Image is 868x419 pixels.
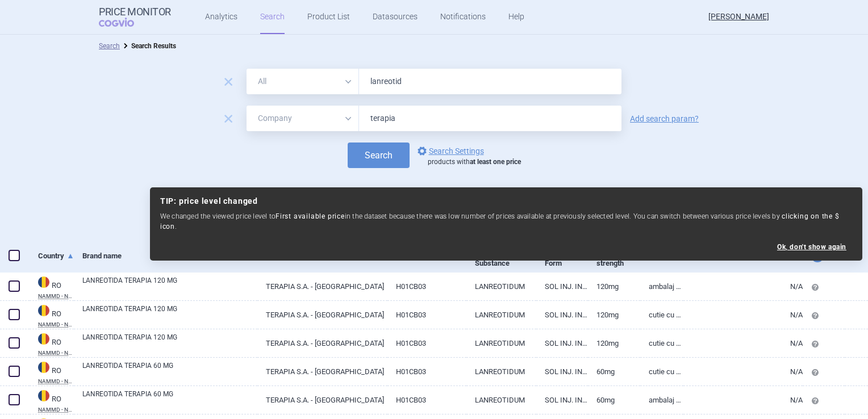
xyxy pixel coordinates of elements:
[588,329,640,357] a: 120mg
[257,273,387,300] a: TERAPIA S.A. - [GEOGRAPHIC_DATA]
[38,362,49,373] img: Romania
[82,332,257,353] a: LANREOTIDA TERAPIA 120 MG
[683,386,803,414] a: N/A
[588,301,640,329] a: 120mg
[82,242,257,270] a: Brand name
[30,389,74,413] a: RORONAMMD - Nomenclature of medicines for human use
[160,211,852,232] p: We changed the viewed price level to in the dataset because there was low number of prices availa...
[536,273,589,300] a: SOL INJ. IN SERINGA PREUMPLUTA
[82,389,257,409] a: LANREOTIDA TERAPIA 60 MG
[640,301,683,329] a: Cutie cu 1 seringa preumpluta cu sol. inj. de 0,5 ml si un ac
[640,358,683,386] a: Cutie cu 1 seringa preumpluta cu sol. inj. de 0,5 ml si un ac
[276,212,345,220] strong: First available price
[588,273,640,300] a: 120mg
[82,275,257,296] a: LANREOTIDA TERAPIA 120 MG
[640,386,683,414] a: Ambalaj multiplu cu 3 cutii (3x1) cu seringi preumplute cu sol. inj. de 0,5 ml si un ac
[99,18,150,27] span: COGVIO
[387,329,466,357] a: H01CB03
[536,329,589,357] a: SOL INJ. IN SERINGA PREUMPLUTA
[777,243,846,251] button: Ok, don't show again
[428,158,521,167] div: products with
[160,196,852,206] h2: TIP: price level changed
[38,350,74,356] abbr: NAMMD - Nomenclature of medicines for human use — List of medicinal products registered by the Na...
[257,301,387,329] a: TERAPIA S.A. - [GEOGRAPHIC_DATA]
[683,273,803,300] a: N/A
[38,390,49,401] img: Romania
[82,304,257,324] a: LANREOTIDA TERAPIA 120 MG
[257,358,387,386] a: TERAPIA S.A. - [GEOGRAPHIC_DATA]
[99,40,120,52] li: Search
[38,322,74,328] abbr: NAMMD - Nomenclature of medicines for human use — List of medicinal products registered by the Na...
[38,305,49,316] img: Romania
[536,386,589,414] a: SOL INJ. IN SERINGA PREUMPLUTA
[466,273,536,300] a: LANREOTIDUM
[640,273,683,300] a: Ambalaj multiplu cu 3 cutii (3x1) cu seringi preumplute cu sol. inj. de 0,5 ml si un ac
[466,386,536,414] a: LANREOTIDUM
[588,358,640,386] a: 60mg
[30,304,74,328] a: RORONAMMD - Nomenclature of medicines for human use
[348,143,410,168] button: Search
[30,332,74,356] a: RORONAMMD - Nomenclature of medicines for human use
[30,361,74,384] a: RORONAMMD - Nomenclature of medicines for human use
[131,42,176,50] strong: Search Results
[38,294,74,299] abbr: NAMMD - Nomenclature of medicines for human use — List of medicinal products registered by the Na...
[630,115,699,123] a: Add search param?
[257,386,387,414] a: TERAPIA S.A. - [GEOGRAPHIC_DATA]
[683,358,803,386] a: N/A
[415,144,484,158] a: Search Settings
[683,301,803,329] a: N/A
[99,42,120,50] a: Search
[536,301,589,329] a: SOL INJ. IN SERINGA PREUMPLUTA
[99,6,171,28] a: Price MonitorCOGVIO
[466,301,536,329] a: LANREOTIDUM
[683,329,803,357] a: N/A
[387,301,466,329] a: H01CB03
[120,40,176,52] li: Search Results
[387,358,466,386] a: H01CB03
[387,386,466,414] a: H01CB03
[387,273,466,300] a: H01CB03
[536,358,589,386] a: SOL INJ. IN SERINGA PREUMPLUTA
[38,276,49,288] img: Romania
[38,333,49,345] img: Romania
[640,329,683,357] a: Cutie cu 3 pungi, fiecare continand cate 1 seringa preumpluta cu sol. inj. de 0,5 ml si un ac
[82,361,257,381] a: LANREOTIDA TERAPIA 60 MG
[38,407,74,413] abbr: NAMMD - Nomenclature of medicines for human use — List of medicinal products registered by the Na...
[38,379,74,384] abbr: NAMMD - Nomenclature of medicines for human use — List of medicinal products registered by the Na...
[38,242,74,270] a: Country
[466,329,536,357] a: LANREOTIDUM
[466,358,536,386] a: LANREOTIDUM
[588,386,640,414] a: 60mg
[30,275,74,299] a: RORONAMMD - Nomenclature of medicines for human use
[257,329,387,357] a: TERAPIA S.A. - [GEOGRAPHIC_DATA]
[470,158,521,166] strong: at least one price
[99,6,171,18] strong: Price Monitor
